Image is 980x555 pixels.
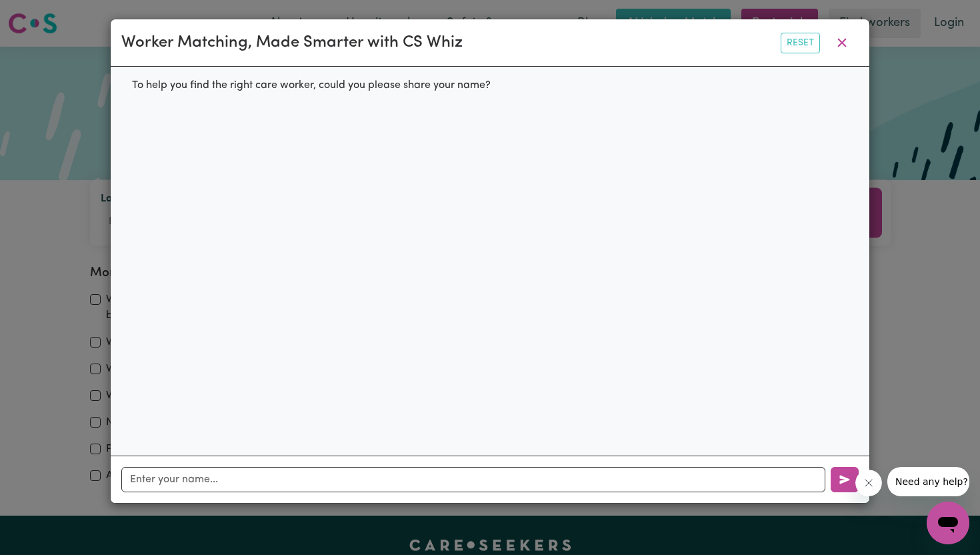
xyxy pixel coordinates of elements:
[927,502,969,544] iframe: Button to launch messaging window
[121,67,501,104] div: To help you find the right care worker, could you please share your name?
[781,33,820,53] button: Reset
[121,31,463,55] div: Worker Matching, Made Smarter with CS Whiz
[887,467,969,496] iframe: Message from company
[121,467,825,492] input: Enter your name...
[855,470,882,496] iframe: Close message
